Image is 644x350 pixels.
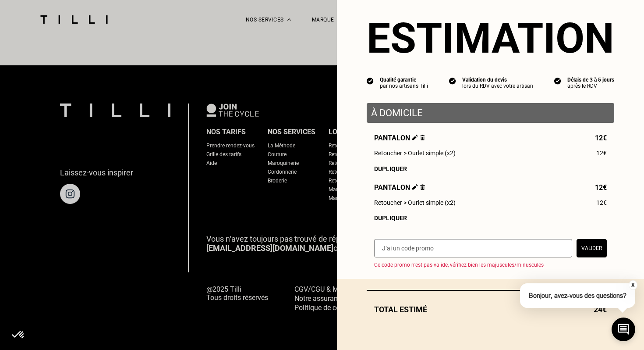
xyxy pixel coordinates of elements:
div: Délais de 3 à 5 jours [567,77,614,83]
img: Supprimer [420,135,425,140]
img: Supprimer [420,184,425,190]
div: après le RDV [567,83,614,89]
p: Bonjour, avez-vous des questions? [520,283,635,308]
p: À domicile [371,107,610,118]
img: Éditer [412,135,418,140]
img: icon list info [449,77,456,85]
div: Qualité garantie [380,77,428,83]
span: 12€ [596,199,607,206]
span: Pantalon [374,183,425,192]
img: Éditer [412,184,418,190]
section: Estimation [367,14,614,63]
span: Retoucher > Ourlet simple (x2) [374,150,456,157]
span: Retoucher > Ourlet simple (x2) [374,199,456,206]
input: J‘ai un code promo [374,239,572,257]
div: Total estimé [367,305,614,314]
span: 12€ [595,183,607,192]
div: Validation du devis [462,77,533,83]
img: icon list info [367,77,374,85]
span: 12€ [595,134,607,142]
span: Pantalon [374,134,425,142]
div: par nos artisans Tilli [380,83,428,89]
div: Dupliquer [374,165,607,172]
p: Ce code promo n’est pas valide, vérifiez bien les majuscules/minuscules [374,262,614,268]
img: icon list info [554,77,561,85]
button: X [629,280,637,290]
button: Valider [577,239,607,257]
span: 12€ [596,150,607,157]
div: lors du RDV avec votre artisan [462,83,533,89]
div: Dupliquer [374,214,607,221]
